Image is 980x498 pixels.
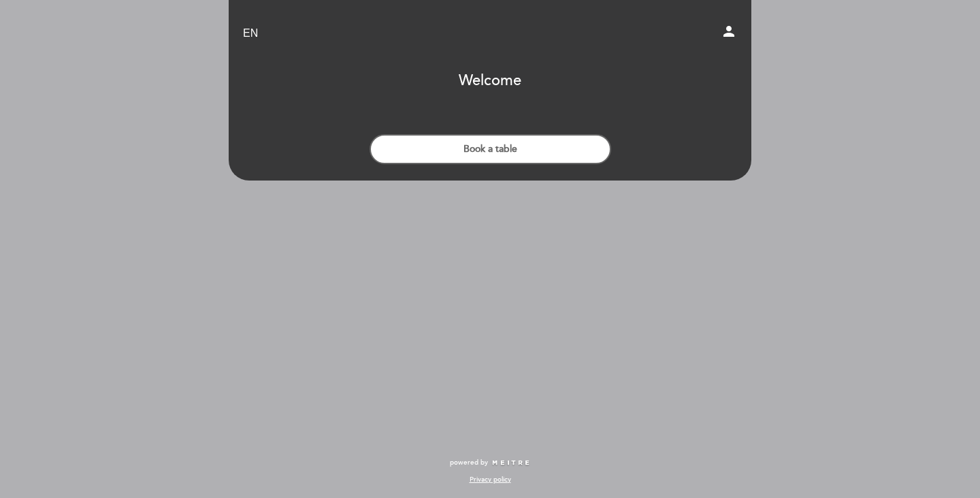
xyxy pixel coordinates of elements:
h1: Welcome [459,73,521,89]
img: MEITRE [491,460,530,467]
button: Book a table [370,134,611,164]
a: powered by [450,458,530,467]
i: person [721,23,737,40]
a: Privacy policy [470,475,511,484]
button: person [721,23,737,44]
span: powered by [450,458,488,467]
a: Fan - [GEOGRAPHIC_DATA] [405,15,575,52]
